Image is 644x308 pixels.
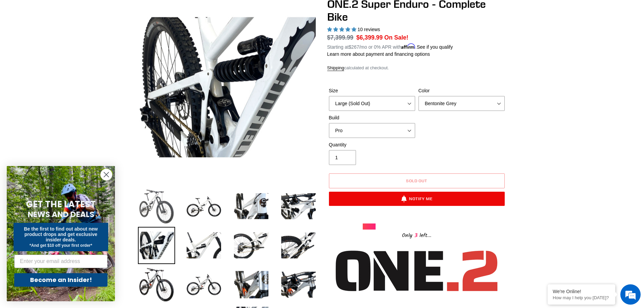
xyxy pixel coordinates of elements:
[553,289,610,294] div: We're Online!
[329,87,415,94] label: Size
[329,141,415,148] label: Quantity
[280,188,317,225] img: Load image into Gallery viewer, ONE.2 Super Enduro - Complete Bike
[233,227,270,264] img: Load image into Gallery viewer, ONE.2 Super Enduro - Complete Bike
[327,42,453,51] p: Starting at /mo or 0% APR with .
[327,51,430,57] a: Learn more about payment and financing options
[185,188,222,225] img: Load image into Gallery viewer, ONE.2 Super Enduro - Complete Bike
[39,85,93,153] span: We're online!
[553,295,610,300] p: How may I help you today?
[14,273,108,287] button: Become an Insider!
[3,185,129,208] textarea: Type your message and hit 'Enter'
[14,255,108,268] input: Enter your email address
[100,169,112,181] button: Close dialog
[357,27,380,32] span: 10 reviews
[327,65,506,71] div: calculated at checkout.
[401,43,415,49] span: Affirm
[329,114,415,121] label: Build
[185,266,222,303] img: Load image into Gallery viewer, ONE.2 Super Enduro - Complete Bike
[24,226,98,242] span: Be the first to find out about new product drops and get exclusive insider deals.
[356,34,383,41] span: $6,399.99
[138,227,175,264] img: Load image into Gallery viewer, ONE.2 Super Enduro - Complete Bike
[327,27,358,32] span: 5.00 stars
[406,178,428,183] span: Sold out
[327,34,354,41] s: $7,399.99
[29,243,92,248] span: *And get $10 off your first order*
[417,44,453,50] a: See if you qualify - Learn more about Affirm Financing (opens in modal)
[111,3,127,20] div: Minimize live chat window
[363,230,471,240] div: Only left...
[138,266,175,303] img: Load image into Gallery viewer, ONE.2 Super Enduro - Complete Bike
[233,188,270,225] img: Load image into Gallery viewer, ONE.2 Super Enduro - Complete Bike
[327,65,344,71] a: Shipping
[185,227,222,264] img: Load image into Gallery viewer, ONE.2 Super Enduro - Complete Bike
[22,34,39,51] img: d_696896380_company_1647369064580_696896380
[233,266,270,303] img: Load image into Gallery viewer, ONE.2 Super Enduro - Complete Bike
[384,33,408,42] span: On Sale!
[280,227,317,264] img: Load image into Gallery viewer, ONE.2 Super Enduro - Complete Bike
[412,231,420,240] span: 3
[280,266,317,303] img: Load image into Gallery viewer, ONE.2 Super Enduro - Complete Bike
[28,209,94,220] span: NEWS AND DEALS
[45,38,124,47] div: Chat with us now
[329,192,505,206] button: Notify Me
[7,37,18,47] div: Navigation go back
[349,44,359,50] span: $267
[138,188,175,225] img: Load image into Gallery viewer, ONE.2 Super Enduro - Complete Bike
[329,173,505,188] button: Sold out
[419,87,505,94] label: Color
[26,198,96,210] span: GET THE LATEST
